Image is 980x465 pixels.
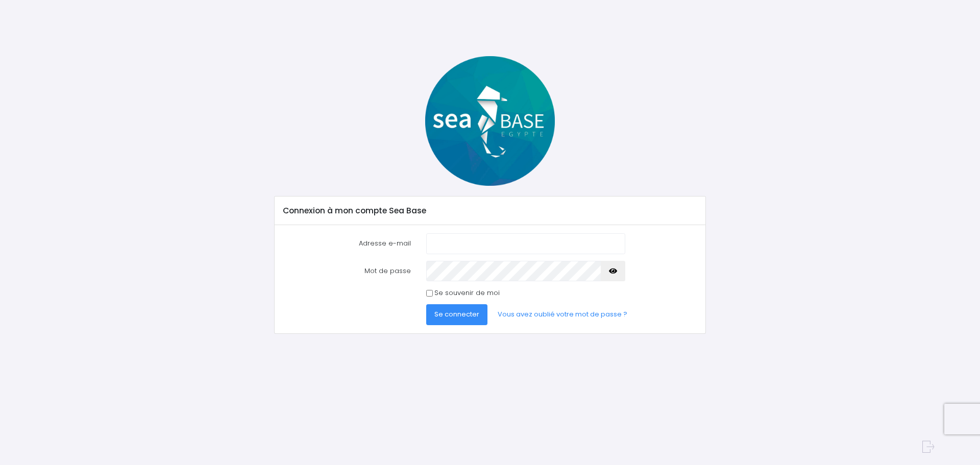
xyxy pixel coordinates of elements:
span: Se connecter [434,309,479,319]
label: Se souvenir de moi [434,288,500,298]
label: Mot de passe [276,261,419,281]
a: Vous avez oublié votre mot de passe ? [489,304,635,325]
div: Connexion à mon compte Sea Base [275,197,705,225]
label: Adresse e-mail [276,233,419,254]
button: Se connecter [426,304,487,325]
